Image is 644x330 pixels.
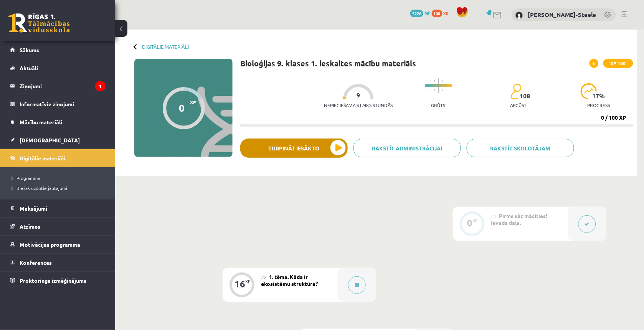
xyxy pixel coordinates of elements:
h1: Bioloģijas 9. klases 1. ieskaites mācību materiāls [240,59,416,68]
span: 1. tēma. Kāda ir ekosistēmu struktūra? [261,273,318,287]
span: 9 [357,92,360,99]
span: Sākums [20,46,39,53]
div: XP [245,279,251,284]
a: Rakstīt skolotājam [467,139,574,157]
span: Biežāk uzdotie jautājumi [12,185,67,191]
a: Rakstīt administrācijai [353,139,461,157]
img: icon-progress-161ccf0a02000e728c5f80fcf4c31c7af3da0e1684b2b1d7c360e028c24a22f1.svg [581,83,597,99]
a: Konferences [10,254,106,271]
img: icon-short-line-57e1e144782c952c97e751825c79c345078a6d821885a25fce030b3d8c18986b.svg [434,89,435,91]
a: Proktoringa izmēģinājums [10,272,106,289]
img: icon-short-line-57e1e144782c952c97e751825c79c345078a6d821885a25fce030b3d8c18986b.svg [431,89,431,91]
span: #1 [491,213,497,219]
a: Rīgas 1. Tālmācības vidusskola [8,13,70,33]
span: Konferences [20,259,52,266]
div: XP [473,218,478,223]
span: Proktoringa izmēģinājums [20,277,86,284]
span: Pirms sāc mācīties! Ievada daļa. [491,212,548,226]
a: Informatīvie ziņojumi [10,95,106,113]
a: 100 xp [432,10,452,16]
a: Sākums [10,41,106,59]
span: 5226 [410,10,423,17]
a: Aktuāli [10,59,106,77]
img: icon-long-line-d9ea69661e0d244f92f715978eff75569469978d946b2353a9bb055b3ed8787d.svg [438,78,439,93]
img: icon-short-line-57e1e144782c952c97e751825c79c345078a6d821885a25fce030b3d8c18986b.svg [427,80,428,82]
span: #2 [261,274,267,280]
span: Atzīmes [20,223,40,230]
img: icon-short-line-57e1e144782c952c97e751825c79c345078a6d821885a25fce030b3d8c18986b.svg [450,89,451,91]
a: Programma [12,175,107,181]
img: icon-short-line-57e1e144782c952c97e751825c79c345078a6d821885a25fce030b3d8c18986b.svg [442,80,443,82]
p: progress [588,102,610,108]
span: 100 [432,10,443,17]
a: Biežāk uzdotie jautājumi [12,185,107,191]
legend: Maksājumi [20,200,106,217]
p: apgūst [510,102,527,108]
img: icon-short-line-57e1e144782c952c97e751825c79c345078a6d821885a25fce030b3d8c18986b.svg [446,89,447,91]
p: Nepieciešamais laiks stundās [324,102,393,108]
img: icon-short-line-57e1e144782c952c97e751825c79c345078a6d821885a25fce030b3d8c18986b.svg [446,80,447,82]
i: 1 [95,81,106,91]
a: 5226 mP [410,10,431,16]
img: icon-short-line-57e1e144782c952c97e751825c79c345078a6d821885a25fce030b3d8c18986b.svg [450,80,451,82]
legend: Informatīvie ziņojumi [20,95,106,113]
span: xp [444,10,449,16]
legend: Ziņojumi [20,77,106,95]
span: [DEMOGRAPHIC_DATA] [20,137,80,144]
a: [PERSON_NAME]-Steele [528,11,596,18]
span: Mācību materiāli [20,119,62,125]
a: Mācību materiāli [10,113,106,131]
a: [DEMOGRAPHIC_DATA] [10,131,106,149]
img: icon-short-line-57e1e144782c952c97e751825c79c345078a6d821885a25fce030b3d8c18986b.svg [431,80,431,82]
a: Motivācijas programma [10,236,106,253]
span: Programma [12,175,40,181]
img: icon-short-line-57e1e144782c952c97e751825c79c345078a6d821885a25fce030b3d8c18986b.svg [442,89,443,91]
span: 108 [520,92,530,99]
p: Grūts [431,102,446,108]
img: icon-short-line-57e1e144782c952c97e751825c79c345078a6d821885a25fce030b3d8c18986b.svg [427,89,428,91]
span: Motivācijas programma [20,241,80,248]
a: Ziņojumi1 [10,77,106,95]
div: 0 [467,219,473,226]
a: Maksājumi [10,200,106,217]
a: Atzīmes [10,218,106,235]
a: Digitālie materiāli [10,149,106,167]
span: Aktuāli [20,64,38,71]
div: 16 [234,280,245,287]
span: XP 100 [603,59,633,68]
div: 0 [179,102,185,114]
span: XP [190,99,196,105]
span: mP [424,10,431,16]
img: icon-short-line-57e1e144782c952c97e751825c79c345078a6d821885a25fce030b3d8c18986b.svg [434,80,435,82]
span: 17 % [593,92,606,99]
img: students-c634bb4e5e11cddfef0936a35e636f08e4e9abd3cc4e673bd6f9a4125e45ecb1.svg [510,83,522,99]
img: Ēriks Jurģis Zuments-Steele [515,12,523,19]
a: Digitālie materiāli [142,44,189,49]
span: Digitālie materiāli [20,155,65,162]
button: Turpināt iesākto [240,139,348,158]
